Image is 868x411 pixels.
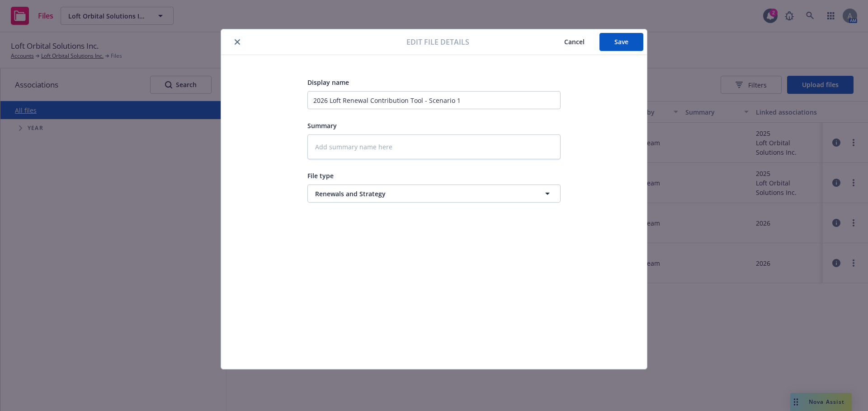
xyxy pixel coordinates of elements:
button: Renewals and Strategy [307,185,561,203]
span: Renewals and Strategy [315,189,519,199]
span: Edit file details [406,37,469,47]
button: close [232,37,243,47]
span: Save [614,37,628,46]
span: File type [307,171,334,180]
span: Summary [307,121,337,130]
span: Cancel [564,37,585,46]
span: Display name [307,78,349,87]
button: Cancel [549,33,599,51]
button: Save [599,33,643,51]
input: Add display name here [307,91,561,109]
